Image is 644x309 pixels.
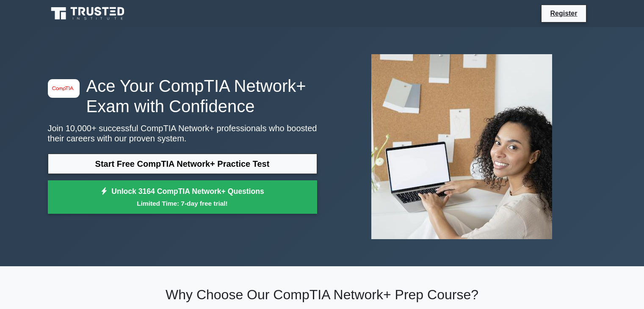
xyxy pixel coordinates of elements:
a: Register [545,8,582,19]
small: Limited Time: 7-day free trial! [58,199,307,208]
a: Unlock 3164 CompTIA Network+ QuestionsLimited Time: 7-day free trial! [48,180,317,214]
h2: Why Choose Our CompTIA Network+ Prep Course? [48,287,597,303]
a: Start Free CompTIA Network+ Practice Test [48,154,317,174]
p: Join 10,000+ successful CompTIA Network+ professionals who boosted their careers with our proven ... [48,123,317,143]
h1: Ace Your CompTIA Network+ Exam with Confidence [48,76,317,116]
